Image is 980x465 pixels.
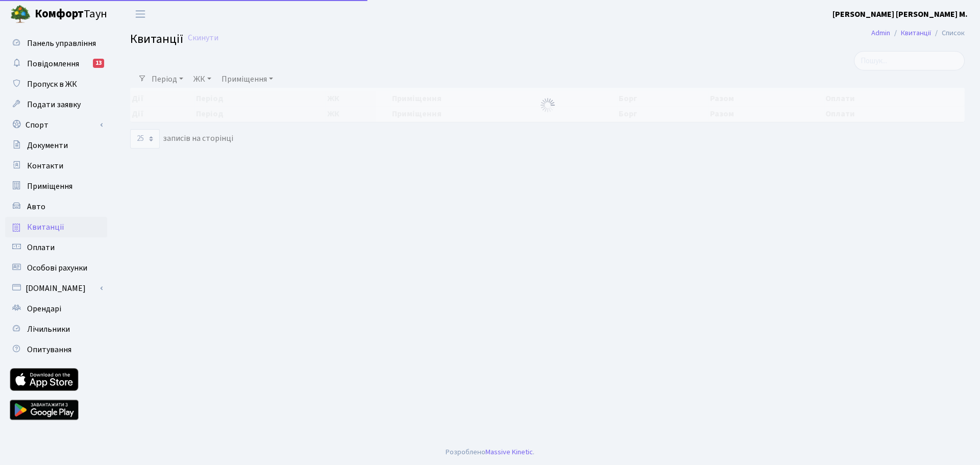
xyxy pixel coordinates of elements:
[27,324,70,335] span: Лічильники
[5,197,107,217] a: Авто
[188,33,218,43] a: Скинути
[5,217,107,237] a: Квитанції
[27,181,72,192] span: Приміщення
[27,58,79,69] span: Повідомлення
[217,70,277,88] a: Приміщення
[5,156,107,176] a: Контакти
[10,4,31,25] img: logo.png
[854,51,965,70] input: Пошук...
[540,97,556,113] img: Обробка...
[5,94,107,115] a: Подати заявку
[832,8,968,20] a: [PERSON_NAME] [PERSON_NAME] М.
[27,140,68,151] span: Документи
[832,9,968,20] b: [PERSON_NAME] [PERSON_NAME] М.
[27,160,63,172] span: Контакти
[27,242,55,253] span: Оплати
[5,135,107,156] a: Документи
[130,129,160,149] select: записів на сторінці
[27,222,64,233] span: Квитанції
[35,6,84,22] b: Комфорт
[871,28,890,38] a: Admin
[130,30,183,48] span: Квитанції
[5,115,107,135] a: Спорт
[148,70,187,88] a: Період
[5,74,107,94] a: Пропуск в ЖК
[5,176,107,197] a: Приміщення
[27,344,71,355] span: Опитування
[5,54,107,74] a: Повідомлення13
[5,278,107,299] a: [DOMAIN_NAME]
[189,70,215,88] a: ЖК
[5,299,107,319] a: Орендарі
[27,201,45,212] span: Авто
[27,38,96,49] span: Панель управління
[27,99,81,110] span: Подати заявку
[128,6,153,22] button: Переключити навігацію
[130,129,233,149] label: записів на сторінці
[5,339,107,360] a: Опитування
[901,28,931,38] a: Квитанції
[35,6,107,23] span: Таун
[5,237,107,258] a: Оплати
[27,262,87,274] span: Особові рахунки
[5,319,107,339] a: Лічильники
[485,447,533,457] a: Massive Kinetic
[5,258,107,278] a: Особові рахунки
[27,303,61,314] span: Орендарі
[5,33,107,54] a: Панель управління
[93,59,104,68] div: 13
[27,79,77,90] span: Пропуск в ЖК
[446,447,534,458] div: Розроблено .
[931,28,965,39] li: Список
[856,22,980,44] nav: breadcrumb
